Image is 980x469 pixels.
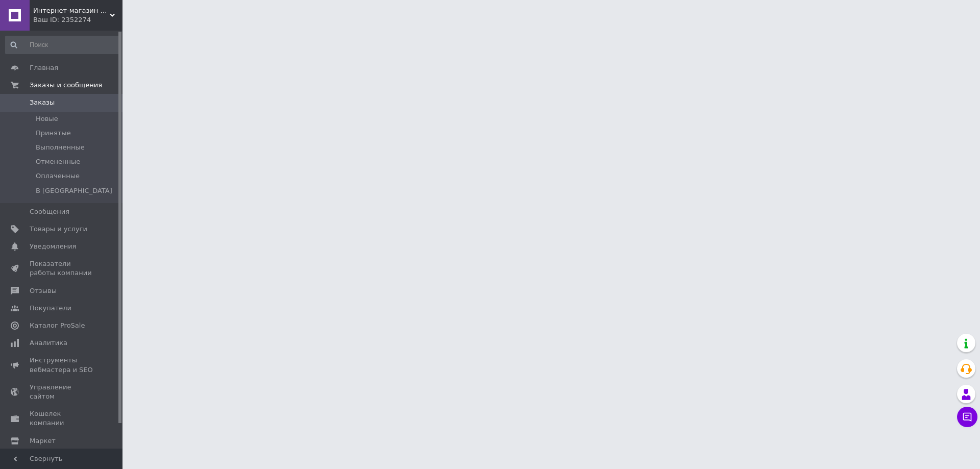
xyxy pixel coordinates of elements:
[33,6,110,15] span: Интернет-магазин 24sale
[36,157,80,166] span: Отмененные
[30,63,58,72] span: Главная
[30,338,67,348] span: Аналитика
[30,286,57,295] span: Отзывы
[5,36,120,54] input: Поиск
[36,143,85,152] span: Выполненные
[36,129,71,138] span: Принятые
[36,171,80,181] span: Оплаченные
[30,321,85,330] span: Каталог ProSale
[30,304,71,313] span: Покупатели
[957,407,977,427] button: Чат с покупателем
[30,242,76,251] span: Уведомления
[33,15,122,24] div: Ваш ID: 2352274
[30,436,56,446] span: Маркет
[30,383,94,401] span: Управление сайтом
[30,356,94,374] span: Инструменты вебмастера и SEO
[36,114,58,124] span: Новые
[30,409,94,428] span: Кошелек компании
[30,81,102,90] span: Заказы и сообщения
[30,207,69,216] span: Сообщения
[36,186,112,195] span: В [GEOGRAPHIC_DATA]
[30,225,87,234] span: Товары и услуги
[30,98,55,107] span: Заказы
[30,259,94,278] span: Показатели работы компании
